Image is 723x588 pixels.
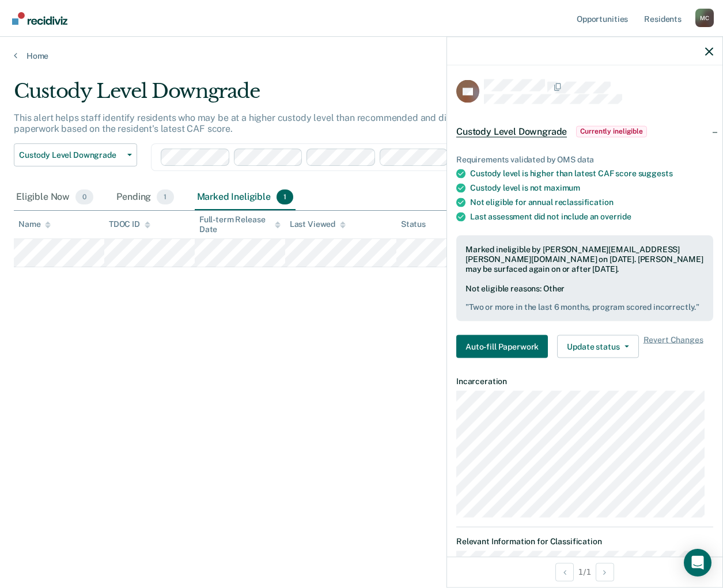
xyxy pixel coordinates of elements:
button: Auto-fill Paperwork [456,335,548,358]
div: Marked Ineligible [195,185,296,210]
div: Requirements validated by OMS data [456,154,713,164]
span: Revert Changes [643,335,703,358]
div: M C [695,9,714,27]
span: 1 [157,189,173,204]
div: Last Viewed [290,219,346,229]
div: Custody level is not [470,183,713,193]
pre: " Two or more in the last 6 months, program scored incorrectly. " [465,302,704,312]
img: Recidiviz [12,12,67,25]
a: Home [14,51,709,61]
div: Custody Level DowngradeCurrently ineligible [447,113,722,150]
span: 1 [277,189,293,204]
div: Not eligible reasons: Other [465,283,704,312]
div: Custody level is higher than latest CAF score [470,169,713,179]
span: maximum [544,183,580,192]
span: suggests [638,169,673,178]
div: Custody Level Downgrade [14,79,665,112]
div: Last assessment did not include an [470,212,713,222]
button: Profile dropdown button [695,9,714,27]
span: 0 [75,189,93,204]
dt: Relevant Information for Classification [456,536,713,546]
div: Open Intercom Messenger [684,549,711,576]
div: Full-term Release Date [199,215,281,234]
span: Currently ineligible [576,126,647,137]
p: This alert helps staff identify residents who may be at a higher custody level than recommended a... [14,112,660,134]
div: 1 / 1 [447,556,722,587]
button: Update status [557,335,638,358]
button: Next Opportunity [596,563,614,581]
div: Eligible Now [14,185,96,210]
div: Status [401,219,426,229]
span: override [600,212,631,221]
div: TDOC ID [109,219,150,229]
a: Navigate to form link [456,335,552,358]
div: Pending [114,185,176,210]
dt: Incarceration [456,377,713,386]
div: Marked ineligible by [PERSON_NAME][EMAIL_ADDRESS][PERSON_NAME][DOMAIN_NAME] on [DATE]. [PERSON_NA... [465,245,704,274]
div: Name [18,219,51,229]
span: Custody Level Downgrade [456,126,567,137]
button: Previous Opportunity [555,563,574,581]
div: Not eligible for annual [470,198,713,207]
span: Custody Level Downgrade [19,150,123,160]
span: reclassification [555,198,614,207]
